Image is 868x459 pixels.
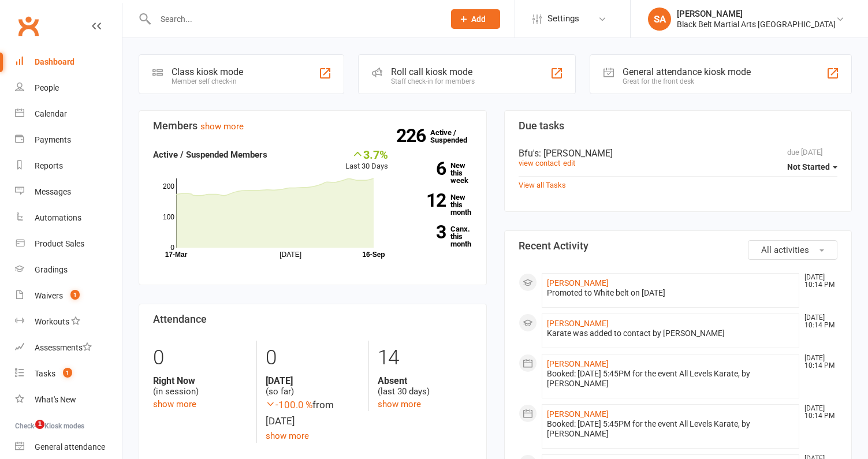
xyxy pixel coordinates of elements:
[172,66,243,77] div: Class kiosk mode
[266,375,360,386] strong: [DATE]
[15,309,122,335] a: Workouts
[266,399,312,411] span: -100.0 %
[35,187,71,196] div: Messages
[547,288,795,298] div: Promoted to White belt on [DATE]
[547,319,609,328] a: [PERSON_NAME]
[15,387,122,413] a: What's New
[266,341,360,375] div: 0
[677,9,836,19] div: [PERSON_NAME]
[799,274,837,289] time: [DATE] 10:14 PM
[799,354,837,370] time: [DATE] 10:14 PM
[345,148,388,173] div: Last 30 Days
[14,12,43,40] a: Clubworx
[70,290,80,300] span: 1
[35,395,76,404] div: What's New
[15,361,122,387] a: Tasks 1
[547,409,609,419] a: [PERSON_NAME]
[15,335,122,361] a: Assessments
[405,162,472,184] a: 6New this week
[35,135,71,144] div: Payments
[378,399,421,409] a: show more
[405,223,446,241] strong: 3
[396,127,430,144] strong: 226
[35,265,68,274] div: Gradings
[787,162,830,171] span: Not Started
[378,375,472,386] strong: Absent
[153,399,196,409] a: show more
[15,179,122,205] a: Messages
[35,83,59,92] div: People
[15,49,122,75] a: Dashboard
[623,66,751,77] div: General attendance kiosk mode
[153,120,472,132] h3: Members
[35,343,92,352] div: Assessments
[15,101,122,127] a: Calendar
[748,240,837,260] button: All activities
[519,148,838,159] div: Bfu's
[378,341,472,375] div: 14
[539,148,613,159] span: : [PERSON_NAME]
[152,11,436,27] input: Search...
[35,317,69,326] div: Workouts
[547,419,795,439] div: Booked: [DATE] 5:45PM for the event All Levels Karate, by [PERSON_NAME]
[471,14,486,24] span: Add
[378,375,472,397] div: (last 30 days)
[35,442,105,451] div: General attendance
[547,6,579,32] span: Settings
[266,397,360,428] div: from [DATE]
[172,77,243,85] div: Member self check-in
[799,405,837,420] time: [DATE] 10:14 PM
[35,57,74,66] div: Dashboard
[547,278,609,288] a: [PERSON_NAME]
[405,192,446,209] strong: 12
[35,109,67,118] div: Calendar
[451,9,500,29] button: Add
[15,153,122,179] a: Reports
[405,193,472,216] a: 12New this month
[15,283,122,309] a: Waivers 1
[677,19,836,29] div: Black Belt Martial Arts [GEOGRAPHIC_DATA]
[35,420,44,429] span: 1
[405,225,472,248] a: 3Canx. this month
[15,75,122,101] a: People
[15,205,122,231] a: Automations
[15,127,122,153] a: Payments
[153,375,248,386] strong: Right Now
[761,245,809,255] span: All activities
[153,341,248,375] div: 0
[345,148,388,161] div: 3.7%
[391,77,475,85] div: Staff check-in for members
[15,257,122,283] a: Gradings
[519,181,566,189] a: View all Tasks
[547,369,795,389] div: Booked: [DATE] 5:45PM for the event All Levels Karate, by [PERSON_NAME]
[563,159,575,167] a: edit
[153,314,472,325] h3: Attendance
[519,159,560,167] a: view contact
[405,160,446,177] strong: 6
[266,431,309,441] a: show more
[35,291,63,300] div: Waivers
[35,213,81,222] div: Automations
[153,375,248,397] div: (in session)
[787,156,837,177] button: Not Started
[266,375,360,397] div: (so far)
[200,121,244,132] a: show more
[648,8,671,31] div: SA
[63,368,72,378] span: 1
[35,369,55,378] div: Tasks
[547,329,795,338] div: Karate was added to contact by [PERSON_NAME]
[799,314,837,329] time: [DATE] 10:14 PM
[35,239,84,248] div: Product Sales
[519,240,838,252] h3: Recent Activity
[35,161,63,170] div: Reports
[430,120,481,152] a: 226Active / Suspended
[153,150,267,160] strong: Active / Suspended Members
[15,231,122,257] a: Product Sales
[547,359,609,368] a: [PERSON_NAME]
[391,66,475,77] div: Roll call kiosk mode
[519,120,838,132] h3: Due tasks
[623,77,751,85] div: Great for the front desk
[12,420,39,447] iframe: Intercom live chat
